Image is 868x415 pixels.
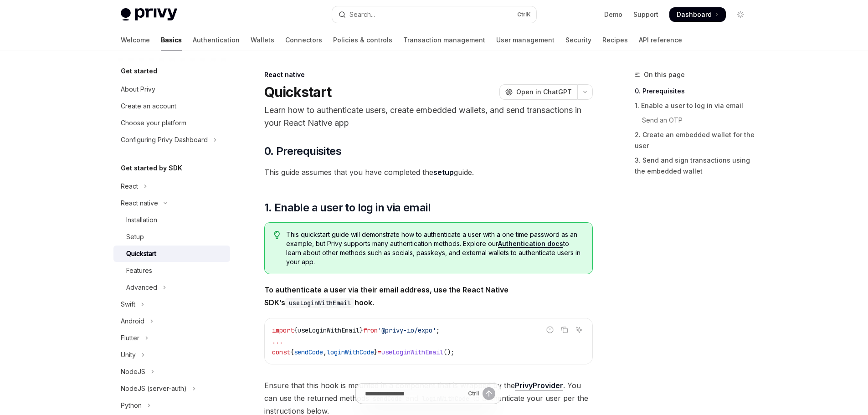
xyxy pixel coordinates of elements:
span: (); [443,348,454,356]
a: Wallets [251,29,274,51]
span: ; [436,326,440,334]
a: Support [633,10,658,19]
a: Installation [113,212,230,228]
span: On this page [644,69,685,80]
div: Setup [126,231,144,242]
button: Report incorrect code [544,324,556,336]
span: { [294,326,298,334]
p: Learn how to authenticate users, create embedded wallets, and send transactions in your React Nat... [264,104,593,129]
a: 3. Send and sign transactions using the embedded wallet [635,153,755,179]
div: Create an account [121,101,176,112]
span: import [272,326,294,334]
strong: To authenticate a user via their email address, use the React Native SDK’s hook. [264,285,508,307]
a: Create an account [113,98,230,114]
button: Toggle Swift section [113,296,230,313]
a: Demo [604,10,622,19]
span: { [290,348,294,356]
img: light logo [121,8,177,21]
h5: Get started by SDK [121,163,182,174]
span: Open in ChatGPT [516,87,572,97]
span: useLoginWithEmail [298,326,360,334]
span: const [272,348,290,356]
button: Toggle Unity section [113,347,230,363]
div: Flutter [121,333,139,343]
button: Toggle Flutter section [113,330,230,346]
div: About Privy [121,84,155,95]
span: 1. Enable a user to log in via email [264,200,431,215]
a: setup [433,168,454,177]
span: Ctrl K [517,11,531,18]
a: Authentication [193,29,240,51]
a: Dashboard [669,7,726,22]
a: 2. Create an embedded wallet for the user [635,128,755,153]
button: Toggle Advanced section [113,279,230,296]
a: About Privy [113,81,230,97]
h5: Get started [121,66,157,77]
div: Features [126,265,152,276]
button: Toggle React native section [113,195,230,211]
div: Choose your platform [121,118,186,128]
div: NodeJS [121,366,145,377]
code: useLoginWithEmail [285,298,354,308]
div: Android [121,316,144,327]
a: Authentication docs [498,240,563,248]
a: Basics [161,29,182,51]
span: , [323,348,327,356]
div: Quickstart [126,248,156,259]
a: Send an OTP [635,113,755,128]
a: Connectors [285,29,322,51]
h1: Quickstart [264,84,332,100]
button: Toggle Configuring Privy Dashboard section [113,132,230,148]
span: This quickstart guide will demonstrate how to authenticate a user with a one time password as an ... [286,230,583,266]
span: This guide assumes that you have completed the guide. [264,166,593,179]
button: Copy the contents from the code block [559,324,570,336]
button: Toggle Python section [113,397,230,414]
span: '@privy-io/expo' [378,326,436,334]
a: API reference [639,29,682,51]
a: Choose your platform [113,115,230,131]
svg: Tip [274,231,280,239]
div: NodeJS (server-auth) [121,383,187,394]
button: Toggle NodeJS (server-auth) section [113,380,230,397]
button: Toggle NodeJS section [113,364,230,380]
a: PrivyProvider [515,381,563,390]
button: Toggle React section [113,178,230,195]
span: Dashboard [677,10,712,19]
span: } [374,348,378,356]
span: 0. Prerequisites [264,144,341,159]
button: Toggle Android section [113,313,230,329]
button: Ask AI [573,324,585,336]
span: sendCode [294,348,323,356]
div: Search... [349,9,375,20]
a: Security [565,29,591,51]
div: React native [264,70,593,79]
span: loginWithCode [327,348,374,356]
button: Open search [332,6,536,23]
div: Configuring Privy Dashboard [121,134,208,145]
a: Recipes [602,29,628,51]
div: Advanced [126,282,157,293]
div: Python [121,400,142,411]
div: Unity [121,349,136,360]
a: User management [496,29,555,51]
div: Swift [121,299,135,310]
div: React native [121,198,158,209]
a: Setup [113,229,230,245]
span: useLoginWithEmail [381,348,443,356]
input: Ask a question... [365,384,464,404]
a: Features [113,262,230,279]
a: Transaction management [403,29,485,51]
button: Send message [483,387,495,400]
a: 0. Prerequisites [635,84,755,98]
span: ... [272,337,283,345]
div: React [121,181,138,192]
div: Installation [126,215,157,225]
a: Quickstart [113,246,230,262]
span: = [378,348,381,356]
a: 1. Enable a user to log in via email [635,98,755,113]
button: Toggle dark mode [733,7,748,22]
a: Welcome [121,29,150,51]
span: from [363,326,378,334]
a: Policies & controls [333,29,392,51]
span: } [360,326,363,334]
